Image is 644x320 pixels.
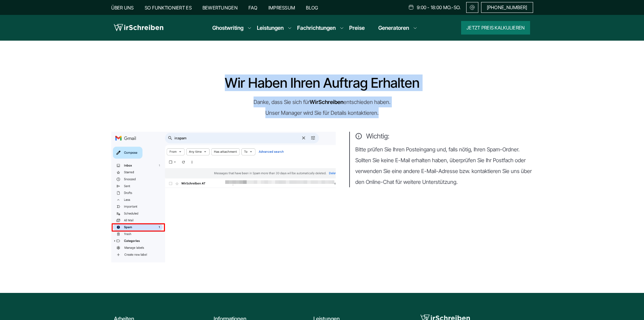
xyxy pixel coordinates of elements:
[145,5,192,10] a: So funktioniert es
[111,5,134,10] a: Über uns
[481,2,533,13] a: [PHONE_NUMBER]
[111,97,533,107] p: Danke, dass Sie sich für entschieden haben.
[202,5,238,10] a: Bewertungen
[349,24,365,31] a: Preise
[355,144,533,187] p: Bitte prüfen Sie Ihren Posteingang und, falls nötig, Ihren Spam-Ordner. Sollten Sie keine E-Mail ...
[310,99,343,105] strong: WirSchreiben
[111,76,533,90] h1: Wir haben Ihren Auftrag erhalten
[268,5,295,10] a: Impressum
[248,5,258,10] a: FAQ
[111,107,533,118] p: Unser Manager wird Sie für Details kontaktieren.
[297,24,336,32] a: Fachrichtungen
[487,5,527,10] span: [PHONE_NUMBER]
[114,23,163,33] img: logo wirschreiben
[111,132,336,262] img: thanks
[408,4,414,10] img: Schedule
[212,24,243,32] a: Ghostwriting
[417,5,461,10] span: 9:00 - 18:00 Mo.-So.
[355,132,533,141] span: Wichtig:
[461,21,530,35] button: Jetzt Preis kalkulieren
[257,24,284,32] a: Leistungen
[469,5,475,10] img: Email
[378,24,409,32] a: Generatoren
[306,5,318,10] a: Blog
